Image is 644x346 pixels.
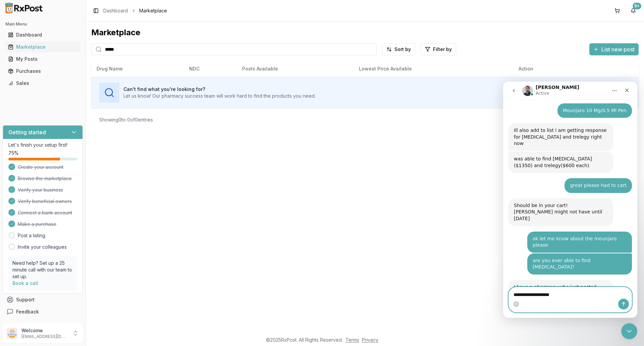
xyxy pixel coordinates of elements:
div: Dashboard [8,32,77,38]
h3: Getting started [8,128,46,136]
th: NDC [184,61,237,77]
button: Dashboard [3,30,83,40]
button: Sort by [382,43,415,55]
button: Purchases [3,66,83,77]
a: List new post [589,47,639,53]
button: Feedback [3,306,83,318]
span: Make a purchase [18,221,56,228]
button: List new post [589,43,639,55]
a: My Posts [5,53,80,65]
span: Sort by [394,46,411,53]
a: Purchases [5,65,80,77]
span: Filter by [433,46,452,53]
iframe: Intercom live chat [503,82,637,318]
th: Drug Name [91,61,184,77]
a: Dashboard [5,29,80,41]
span: Connect a bank account [18,209,72,216]
p: Need help? Set up a 25 minute call with our team to set up. [12,260,73,280]
p: Welcome [21,327,68,334]
iframe: Intercom live chat [621,323,637,339]
a: Marketplace [5,41,80,53]
th: Action [513,61,639,77]
button: Marketplace [3,42,83,52]
a: Sales [5,77,80,89]
div: Showing 0 to 0 of 0 entries [99,116,153,123]
span: 75 % [8,150,18,156]
img: RxPost Logo [3,3,46,13]
button: Sales [3,78,83,89]
div: Marketplace [8,44,77,50]
nav: breadcrumb [103,7,167,14]
p: [EMAIL_ADDRESS][DOMAIN_NAME] [21,334,68,339]
a: Privacy [362,337,378,343]
button: 9+ [628,5,639,16]
a: Terms [345,337,359,343]
span: Verify your business [18,187,63,193]
button: My Posts [3,54,83,64]
span: Feedback [16,308,39,315]
div: Marketplace [91,27,639,38]
span: Browse the marketplace [18,175,72,182]
span: Create your account [18,164,63,170]
th: Posts Available [237,61,354,77]
div: 9+ [633,3,641,9]
h2: Main Menu [5,21,80,27]
div: Sales [8,80,77,87]
span: List new post [601,45,635,53]
button: Support [3,294,83,306]
h3: Can't find what you're looking for? [123,86,316,93]
a: Book a call [12,280,38,286]
a: Dashboard [103,7,128,14]
a: Post a listing [18,232,45,239]
button: Filter by [421,43,456,55]
a: Invite your colleagues [18,244,67,250]
th: Lowest Price Available [354,61,513,77]
p: Let's finish your setup first! [8,142,77,148]
p: Let us know! Our pharmacy success team will work hard to find the products you need. [123,93,316,99]
span: Marketplace [139,7,167,14]
span: Verify beneficial owners [18,198,72,205]
div: My Posts [8,56,77,62]
img: User avatar [7,328,17,339]
div: Purchases [8,68,77,75]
